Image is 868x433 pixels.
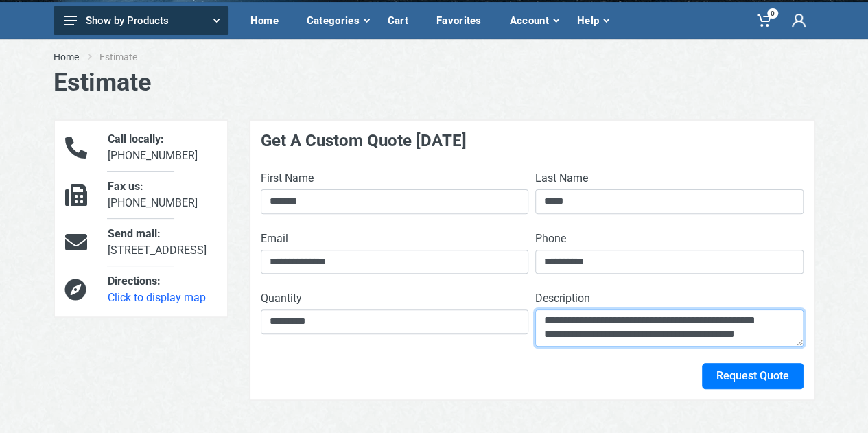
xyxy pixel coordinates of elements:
div: Home [241,6,297,35]
label: Last Name [535,170,588,187]
a: 0 [747,2,782,39]
label: Email [261,231,288,247]
div: Help [567,6,618,35]
span: Directions: [108,274,161,288]
label: First Name [261,170,314,187]
span: Send mail: [108,227,161,240]
button: Request Quote [702,363,804,389]
div: Categories [297,6,378,35]
a: Click to display map [108,291,206,304]
label: Description [535,290,590,307]
span: Call locally: [108,132,164,145]
div: Favorites [427,6,500,35]
a: Home [54,50,79,64]
h1: Estimate [54,68,815,97]
span: Fax us: [108,180,143,193]
label: Quantity [261,290,302,307]
span: 0 [767,8,778,19]
a: Cart [378,2,427,39]
div: [PHONE_NUMBER] [97,178,226,211]
div: [STREET_ADDRESS] [97,226,226,259]
a: Home [241,2,297,39]
div: Cart [378,6,427,35]
div: Account [500,6,567,35]
button: Show by Products [54,6,228,35]
nav: breadcrumb [54,50,815,64]
label: Phone [535,231,566,247]
div: [PHONE_NUMBER] [97,131,226,164]
a: Favorites [427,2,500,39]
li: Estimate [99,50,158,64]
h4: Get A Custom Quote [DATE] [261,131,804,151]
